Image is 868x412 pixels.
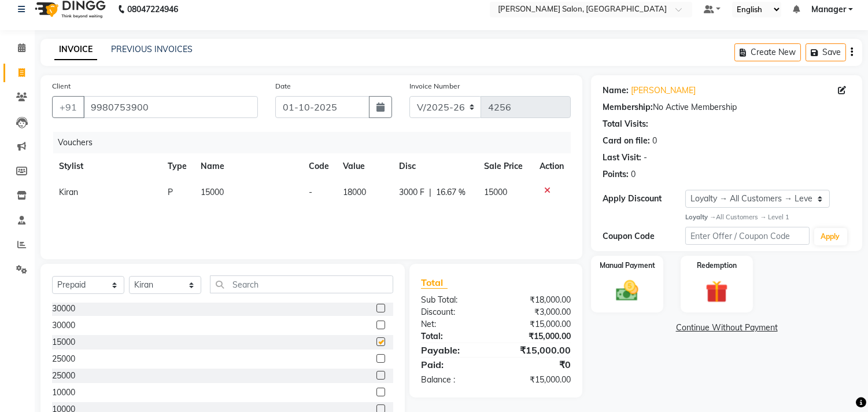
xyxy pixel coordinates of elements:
label: Client [52,81,71,91]
label: Manual Payment [600,260,655,271]
th: Sale Price [477,153,533,179]
div: No Active Membership [603,101,851,113]
label: Date [275,81,291,91]
span: 18000 [343,187,366,197]
span: 15000 [484,187,507,197]
div: ₹3,000.00 [496,306,580,318]
a: Continue Without Payment [593,322,860,334]
input: Search by Name/Mobile/Email/Code [83,96,258,118]
label: Redemption [697,260,737,271]
td: P [161,179,194,205]
div: 10000 [52,387,75,399]
div: ₹15,000.00 [496,318,580,330]
div: Balance : [412,374,496,386]
th: Code [302,153,336,179]
div: ₹0 [496,358,580,371]
div: ₹15,000.00 [496,343,580,357]
span: Kiran [59,187,78,197]
div: Discount: [412,306,496,318]
div: Paid: [412,358,496,371]
th: Action [533,153,571,179]
input: Search [210,275,393,293]
img: _gift.svg [699,278,735,306]
img: _cash.svg [609,278,645,304]
a: [PERSON_NAME] [631,84,696,97]
a: INVOICE [54,39,97,60]
button: Create New [734,43,801,61]
div: 0 [652,135,657,147]
div: Membership: [603,101,653,113]
th: Stylist [52,153,161,179]
div: Name: [603,84,629,97]
button: Save [806,43,846,61]
div: 25000 [52,353,75,365]
div: Coupon Code [603,230,685,242]
th: Disc [392,153,477,179]
div: ₹15,000.00 [496,330,580,343]
span: 15000 [201,187,224,197]
div: 30000 [52,303,75,315]
input: Enter Offer / Coupon Code [685,227,809,245]
span: 3000 F [399,186,424,198]
div: Payable: [412,343,496,357]
button: +91 [52,96,84,118]
div: All Customers → Level 1 [685,212,851,222]
div: Total Visits: [603,118,648,130]
div: Points: [603,168,629,181]
div: Card on file: [603,135,650,147]
th: Value [336,153,392,179]
div: 15000 [52,336,75,348]
div: Net: [412,318,496,330]
div: ₹18,000.00 [496,294,580,306]
span: Manager [811,3,846,16]
span: | [429,186,431,198]
div: - [644,152,647,164]
div: 30000 [52,319,75,332]
button: Apply [814,228,847,245]
div: ₹15,000.00 [496,374,580,386]
th: Type [161,153,194,179]
div: 25000 [52,370,75,382]
strong: Loyalty → [685,213,716,221]
a: PREVIOUS INVOICES [111,44,193,54]
div: Apply Discount [603,193,685,205]
div: Sub Total: [412,294,496,306]
span: Total [421,277,448,289]
div: Last Visit: [603,152,641,164]
div: Total: [412,330,496,343]
div: Vouchers [53,132,579,153]
span: 16.67 % [436,186,466,198]
th: Name [194,153,302,179]
label: Invoice Number [409,81,460,91]
span: - [309,187,312,197]
div: 0 [631,168,636,181]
